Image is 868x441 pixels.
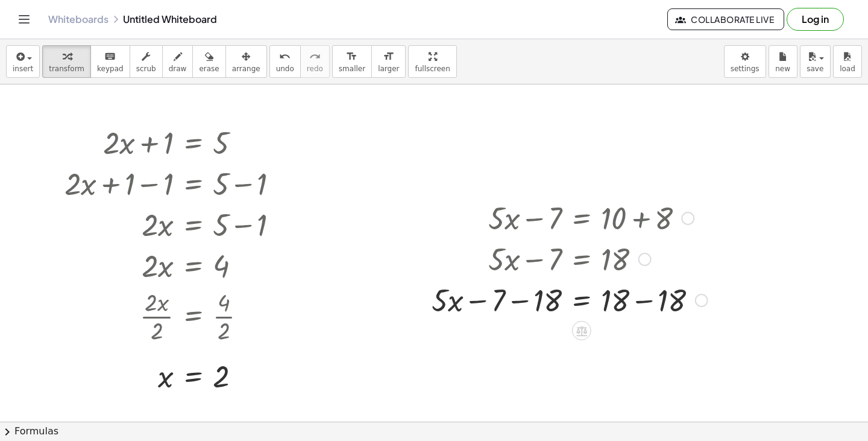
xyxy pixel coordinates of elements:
[378,65,399,73] span: larger
[162,45,193,78] button: draw
[136,65,156,73] span: scrub
[199,65,219,73] span: erase
[130,45,163,78] button: scrub
[678,14,774,25] span: Collaborate Live
[332,45,372,78] button: format_sizesmaller
[667,8,784,30] button: Collaborate Live
[800,45,831,78] button: save
[339,65,365,73] span: smaller
[346,49,357,64] i: format_size
[269,45,301,78] button: undoundo
[731,65,759,73] span: settings
[775,65,790,73] span: new
[232,65,260,73] span: arrange
[309,49,321,64] i: redo
[769,45,797,78] button: new
[90,45,130,78] button: keyboardkeypad
[572,321,591,340] div: Apply the same math to both sides of the equation
[276,65,294,73] span: undo
[383,49,394,64] i: format_size
[371,45,406,78] button: format_sizelarger
[169,65,187,73] span: draw
[307,65,323,73] span: redo
[6,45,40,78] button: insert
[840,65,855,73] span: load
[807,65,823,73] span: save
[97,65,124,73] span: keypad
[787,8,844,31] button: Log in
[14,10,34,29] button: Toggle navigation
[279,49,291,64] i: undo
[408,45,456,78] button: fullscreen
[300,45,330,78] button: redoredo
[104,49,116,64] i: keyboard
[724,45,766,78] button: settings
[49,65,84,73] span: transform
[13,65,33,73] span: insert
[192,45,225,78] button: erase
[833,45,862,78] button: load
[225,45,267,78] button: arrange
[415,65,450,73] span: fullscreen
[42,45,91,78] button: transform
[48,13,108,25] a: Whiteboards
